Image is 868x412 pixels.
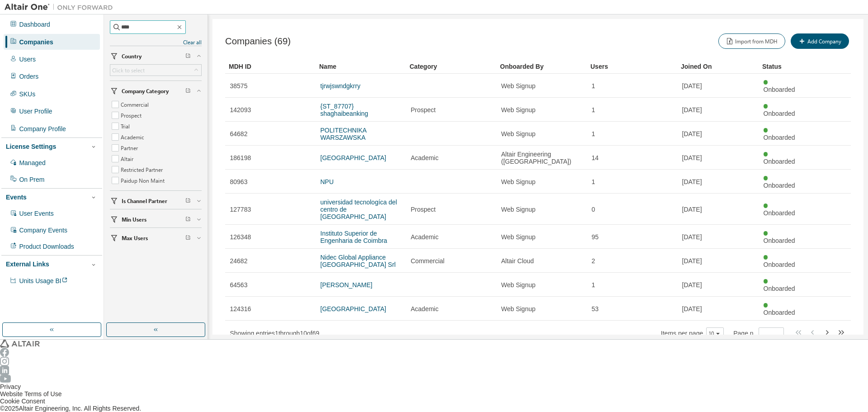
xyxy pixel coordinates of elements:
label: Commercial [121,99,151,110]
span: [DATE] [682,106,702,114]
div: Name [319,59,402,74]
span: Units Usage BI [19,277,67,284]
div: On Prem [19,176,44,183]
span: 1 [592,82,595,90]
a: Clear all [110,38,202,46]
span: Onboarded [764,209,795,217]
div: Orders [19,73,38,80]
span: Onboarded [764,134,795,141]
span: [DATE] [682,305,702,313]
div: MDH ID [229,59,312,74]
span: [DATE] [682,257,702,265]
a: [PERSON_NAME] [321,281,373,289]
span: Altair Cloud [501,257,534,265]
a: {ST_87707} shaghaibeanking [321,103,368,117]
span: Companies (69) [225,36,291,47]
span: Page n. [733,327,783,339]
span: [DATE] [682,178,702,185]
span: 24682 [230,257,248,265]
span: Onboarded [764,86,795,93]
label: Prospect [121,110,143,121]
span: 1 [592,130,595,137]
a: Nidec Global Appliance [GEOGRAPHIC_DATA] Srl [321,254,396,268]
button: Company Category [110,81,202,101]
button: Country [110,46,202,66]
span: [DATE] [682,82,702,90]
button: Min Users [110,209,202,229]
span: Web Signup [501,233,536,241]
div: Companies [19,38,53,46]
a: NPU [321,178,334,185]
div: Managed [19,159,45,166]
span: 0 [592,206,595,213]
span: Country [122,52,142,60]
span: 2 [592,257,595,265]
span: Prospect [411,106,436,114]
a: tjrwjswndgkrry [321,82,361,90]
a: [GEOGRAPHIC_DATA] [321,154,387,161]
div: SKUs [19,90,35,98]
span: Academic [411,233,439,241]
span: Prospect [411,206,436,213]
span: Min Users [122,216,146,223]
div: Category [410,59,493,74]
span: Onboarded [764,182,795,189]
span: Onboarded [764,261,795,268]
div: Joined On [681,59,755,74]
span: Showing entries 1 through 10 of 69 [230,330,320,337]
span: Commercial [411,257,445,265]
label: Trial [121,121,132,132]
div: License Settings [6,143,56,150]
span: 186198 [230,154,251,161]
span: 38575 [230,82,248,90]
span: 1 [592,178,595,185]
button: Is Channel Partner [110,191,202,211]
span: Web Signup [501,305,536,313]
span: Altair Engineering ([GEOGRAPHIC_DATA]) [501,151,582,165]
span: Company Category [122,87,169,95]
label: Altair [121,153,135,164]
span: Onboarded [764,110,795,117]
span: Web Signup [501,130,536,137]
span: Items per page [661,327,724,339]
span: [DATE] [682,154,702,161]
span: Clear filter [185,216,191,223]
span: Academic [411,305,439,313]
span: Web Signup [501,281,536,289]
span: Clear filter [185,52,191,60]
a: Instituto Superior de Engenharia de Coimbra [321,230,387,244]
span: [DATE] [682,281,702,289]
span: Web Signup [501,178,536,185]
label: Academic [121,132,146,142]
div: Company Profile [19,125,66,133]
div: Dashboard [19,21,50,28]
span: [DATE] [682,233,702,241]
span: Is Channel Partner [122,197,167,204]
label: Restricted Partner [121,164,165,175]
span: Onboarded [764,309,795,316]
button: Add Company [791,33,849,49]
div: Users [590,59,674,74]
span: Web Signup [501,82,536,90]
span: 127783 [230,206,251,213]
button: 10 [708,330,722,337]
span: [DATE] [682,206,702,213]
span: 1 [592,281,595,289]
span: 126348 [230,233,251,241]
span: 80963 [230,178,248,185]
span: 124316 [230,305,251,313]
div: Product Downloads [19,243,74,250]
span: [DATE] [682,130,702,137]
span: Onboarded [764,237,795,244]
span: 64682 [230,130,248,137]
button: Import from MDH [718,33,785,49]
span: Clear filter [185,234,191,242]
a: universidad tecnologíca del centro de [GEOGRAPHIC_DATA] [321,199,397,220]
button: Max Users [110,228,202,248]
div: External Links [6,260,49,268]
a: POLITECHNIKA WARSZAWSKA [321,127,367,141]
span: 53 [592,305,599,313]
div: Click to select [112,66,145,74]
span: Web Signup [501,106,536,114]
img: Altair One [5,3,118,12]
